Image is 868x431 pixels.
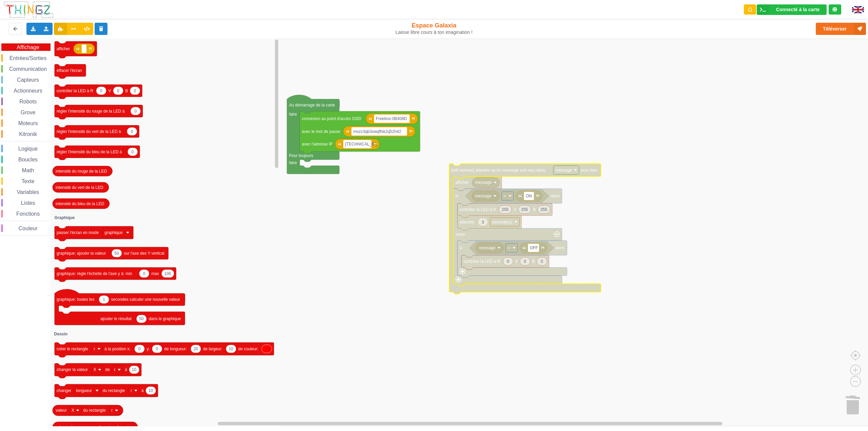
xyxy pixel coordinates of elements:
[125,88,128,93] text: B
[124,251,164,256] text: sur l'axe des Y vertical
[13,88,43,94] span: Actionneurs
[56,185,103,190] text: intensité du vert de la LED
[345,142,377,146] text: [TECHNICAL_ID]
[455,194,458,198] text: si
[114,251,119,256] text: 50
[289,103,335,107] text: Au démarrage de la carte
[164,347,187,351] text: de longueur:
[556,246,565,250] text: alors
[302,129,340,134] text: avec le mot de passe
[15,211,41,217] span: Fonctions
[515,259,518,264] text: V
[508,246,510,250] text: =
[83,408,106,413] text: du rectangle
[459,246,462,250] text: si
[139,316,144,321] text: 50
[117,88,119,93] text: 0
[132,149,134,154] text: 0
[57,230,99,235] text: passer l'écran en mode
[57,129,121,134] text: régler l'intensité du vert de la LED à
[57,46,70,51] text: afficher
[8,55,47,61] span: Entrées/Sorties
[151,271,159,276] text: max
[20,178,35,184] span: Texte
[56,169,107,173] text: intensité du rouge de la LED
[8,66,48,72] span: Communication
[17,157,39,162] span: Boucles
[757,4,827,15] div: Ta base fonctionne bien !
[57,149,122,154] text: régler l'intensité du bleu de la LED à
[57,109,125,113] text: régler l'intensité du rouge de la LED à
[776,7,820,12] div: Connecté à la carte
[289,112,297,117] text: faire
[526,194,532,198] text: ON
[17,120,39,126] span: Moteurs
[16,44,40,50] span: Affichage
[147,347,150,351] text: y:
[533,207,536,212] text: B
[463,259,500,264] text: contrôler la LED à R
[459,219,474,224] text: attendre
[20,110,37,115] span: Grove
[289,153,313,158] text: Pour toujours
[229,347,233,351] text: 10
[479,246,496,250] text: message
[353,129,401,134] text: mvzc3qb3xwqffxk2q52h42
[502,207,509,212] text: 255
[541,259,543,264] text: 0
[111,408,113,413] text: r
[149,316,181,321] text: dans le graphique
[18,131,38,137] span: Kitronik
[482,219,484,224] text: 3
[455,232,465,237] text: sinon
[459,207,496,212] text: contrôler la LED à R
[302,142,333,146] text: avec l'adresse IP
[504,194,506,198] text: =
[164,271,171,276] text: 100
[104,347,131,351] text: à la position x:
[829,4,841,15] div: Tu es connecté au serveur de création de Thingz
[3,1,54,19] img: thingz_logo.png
[551,194,559,198] text: alors
[55,215,75,220] text: Graphique
[475,194,492,198] text: message
[816,23,866,35] button: Téléverser
[57,347,88,351] text: créer le rectangle
[132,367,137,372] text: 10
[57,271,132,276] text: graphique: règle l'échelle de l'axe y à: min
[475,180,492,185] text: message
[72,408,74,413] text: X
[20,200,36,206] span: Listes
[581,168,598,172] text: puis faire
[540,207,547,212] text: 255
[94,367,96,372] text: X
[203,347,222,351] text: de largeur:
[94,347,95,351] text: r
[57,68,82,73] text: effacer l'écran
[16,189,40,195] span: Variables
[143,271,145,276] text: 0
[100,316,132,321] text: ajouter le résultat
[54,332,67,336] text: Dessin
[56,408,67,413] text: valeur
[852,6,864,13] img: gb.png
[357,22,511,35] div: Espace Galaxia
[530,246,538,250] text: OFF
[57,251,106,256] text: graphique: ajouter la valeur
[149,388,153,393] text: 10
[104,230,123,235] text: graphique
[18,99,38,104] span: Robots
[76,388,92,393] text: longueur
[103,388,125,393] text: du rectangle
[56,201,104,206] text: intensité du bleu de la LED
[105,367,110,372] text: de
[114,367,115,372] text: r
[141,388,144,393] text: à
[16,77,40,83] span: Capteurs
[21,168,35,173] span: Math
[57,367,88,372] text: changer la valeur
[451,168,545,172] text: [wifi serveur] attendre qu'un message soit reçu dans
[455,180,469,185] text: afficher
[103,297,105,302] text: 1
[100,88,102,93] text: 0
